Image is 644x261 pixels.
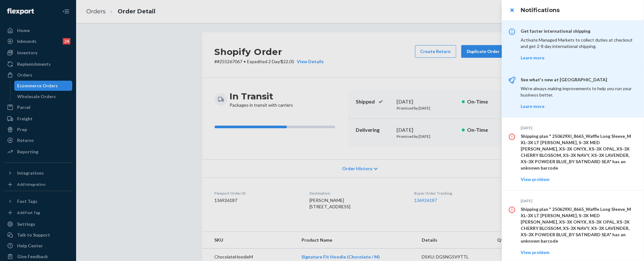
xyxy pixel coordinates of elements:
[521,198,636,204] p: [DATE]
[506,4,518,17] button: close
[521,250,550,255] a: View problem
[521,206,636,244] p: Shipping plan " 250629XI_8665_Waffle Long Sleeve_M XL-3X LT [PERSON_NAME], S-3X MED [PERSON_NAME]...
[521,28,636,34] p: Get faster international shipping
[521,37,636,50] p: Activate Managed Markets to collect duties at checkout and get 2-8 day international shipping.
[521,177,550,182] a: View problem
[521,125,636,130] p: [DATE]
[521,133,636,171] p: Shipping plan " 250629XI_8665_Waffle Long Sleeve_M XL-3X LT [PERSON_NAME], S-3X MED [PERSON_NAME]...
[521,55,545,60] a: Learn more
[521,77,636,83] p: See what's new at [GEOGRAPHIC_DATA]
[521,6,636,14] h3: Notifications
[521,85,636,98] p: We're always making improvements to help you run your business better.
[521,104,545,109] a: Learn more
